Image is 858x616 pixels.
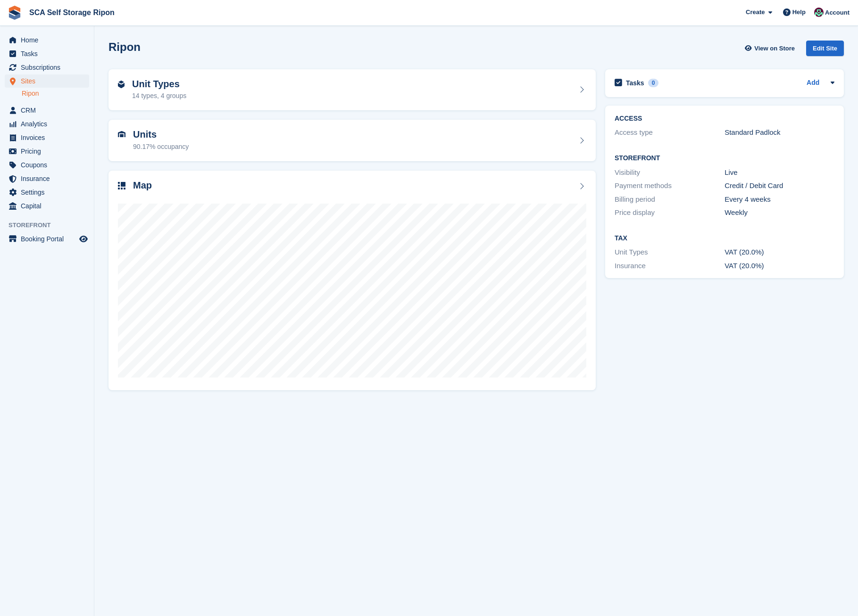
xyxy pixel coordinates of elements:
[743,41,799,56] a: View on Store
[21,47,77,60] span: Tasks
[133,129,189,140] h2: Units
[108,69,596,111] a: Unit Types 14 types, 4 groups
[132,79,186,90] h2: Unit Types
[108,120,596,161] a: Units 90.17% occupancy
[8,221,94,230] span: Storefront
[21,172,77,185] span: Insurance
[746,8,765,17] span: Create
[5,158,89,172] a: menu
[21,33,77,47] span: Home
[615,235,834,242] h2: Tax
[5,199,89,213] a: menu
[807,78,819,89] a: Add
[132,91,186,101] div: 14 types, 4 groups
[814,8,824,17] img: Sam Chapman
[5,172,89,185] a: menu
[22,89,89,98] a: Ripon
[5,74,89,88] a: menu
[5,117,89,131] a: menu
[615,155,834,162] h2: Storefront
[615,167,725,178] div: Visibility
[615,115,834,123] h2: ACCESS
[108,171,596,391] a: Map
[806,41,844,56] div: Edit Site
[615,261,725,271] div: Insurance
[118,131,125,138] img: unit-icn-7be61d7bf1b0ce9d3e12c5938cc71ed9869f7b940bace4675aadf7bd6d80202e.svg
[648,79,659,87] div: 0
[21,104,77,117] span: CRM
[21,117,77,131] span: Analytics
[5,186,89,199] a: menu
[108,41,141,53] h2: Ripon
[118,182,125,189] img: map-icn-33ee37083ee616e46c38cad1a60f524a97daa1e2b2c8c0bc3eb3415660979fc1.svg
[792,8,806,17] span: Help
[133,180,152,191] h2: Map
[25,5,118,20] a: SCA Self Storage Ripon
[806,41,844,60] a: Edit Site
[8,6,22,20] img: stora-icon-8386f47178a22dfd0bd8f6a31ec36ba5ce8667c1dd55bd0f319d3a0aa187defe.svg
[5,33,89,47] a: menu
[615,207,725,218] div: Price display
[21,158,77,172] span: Coupons
[21,186,77,199] span: Settings
[5,47,89,60] a: menu
[626,79,644,87] h2: Tasks
[5,104,89,117] a: menu
[133,142,189,152] div: 90.17% occupancy
[725,261,834,271] div: VAT (20.0%)
[21,131,77,144] span: Invoices
[5,145,89,158] a: menu
[5,232,89,246] a: menu
[5,131,89,144] a: menu
[725,207,834,218] div: Weekly
[754,44,795,53] span: View on Store
[615,194,725,205] div: Billing period
[725,247,834,258] div: VAT (20.0%)
[615,247,725,258] div: Unit Types
[21,74,77,88] span: Sites
[725,127,834,138] div: Standard Padlock
[21,145,77,158] span: Pricing
[5,61,89,74] a: menu
[725,194,834,205] div: Every 4 weeks
[21,61,77,74] span: Subscriptions
[78,233,89,245] a: Preview store
[118,81,125,88] img: unit-type-icn-2b2737a686de81e16bb02015468b77c625bbabd49415b5ef34ead5e3b44a266d.svg
[725,167,834,178] div: Live
[21,199,77,213] span: Capital
[615,181,725,191] div: Payment methods
[21,232,77,246] span: Booking Portal
[615,127,725,138] div: Access type
[825,8,850,17] span: Account
[725,181,834,191] div: Credit / Debit Card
